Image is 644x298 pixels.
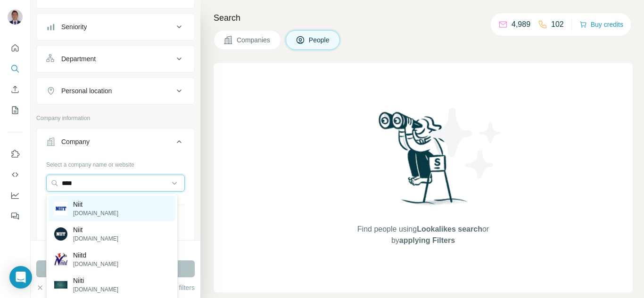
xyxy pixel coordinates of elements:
[61,86,112,96] div: Personal location
[54,227,67,241] img: Niit
[423,101,508,185] img: Surfe Illustration - Stars
[73,276,118,285] p: Niiti
[8,9,23,24] img: Avatar
[9,266,32,289] div: Open Intercom Messenger
[8,81,23,98] button: Enrich CSV
[73,200,118,209] p: Niit
[46,157,185,169] div: Select a company name or website
[73,260,118,268] p: [DOMAIN_NAME]
[61,54,96,64] div: Department
[374,109,472,214] img: Surfe Illustration - Woman searching with binoculars
[8,166,23,183] button: Use Surfe API
[347,224,498,246] span: Find people using or by
[214,11,633,24] h4: Search
[73,285,118,294] p: [DOMAIN_NAME]
[8,60,23,77] button: Search
[73,234,118,243] p: [DOMAIN_NAME]
[512,19,530,30] p: 4,989
[54,278,67,291] img: Niiti
[37,48,194,70] button: Department
[73,250,118,260] p: Niitd
[54,202,67,215] img: Niit
[37,80,194,102] button: Personal location
[551,19,564,30] p: 102
[8,187,23,204] button: Dashboard
[73,225,118,234] p: Niit
[399,236,455,244] span: applying Filters
[36,114,195,122] p: Company information
[54,253,67,266] img: Niitd
[61,137,90,146] div: Company
[417,225,482,233] span: Lookalikes search
[579,18,623,31] button: Buy credits
[8,208,23,225] button: Feedback
[8,145,23,162] button: Use Surfe on LinkedIn
[309,35,330,45] span: People
[8,102,23,119] button: My lists
[73,209,118,217] p: [DOMAIN_NAME]
[8,40,23,56] button: Quick start
[37,16,194,38] button: Seniority
[61,22,87,32] div: Seniority
[36,283,63,292] button: Clear
[237,35,271,45] span: Companies
[37,130,194,157] button: Company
